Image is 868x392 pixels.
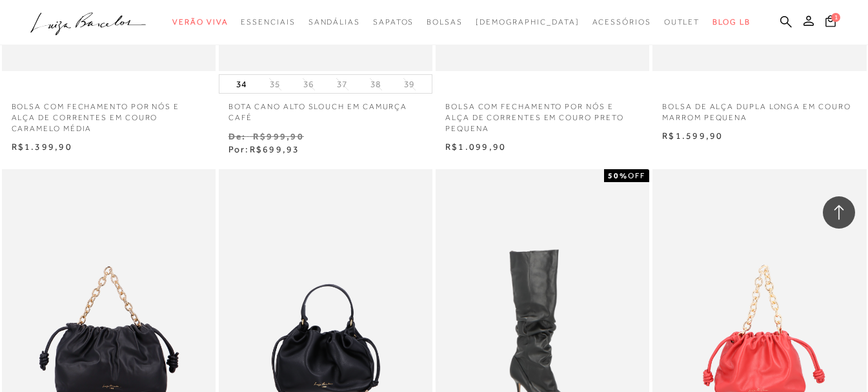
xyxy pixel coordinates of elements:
[232,75,250,93] button: 34
[476,10,580,34] a: noSubCategoriesText
[400,78,418,90] button: 39
[12,141,72,152] span: R$1.399,90
[664,17,700,26] span: Outlet
[253,131,304,141] small: R$999,90
[662,130,723,141] span: R$1.599,90
[373,10,414,34] a: categoryNavScreenReaderText
[712,17,750,26] span: BLOG LB
[333,78,351,90] button: 37
[299,78,318,90] button: 36
[308,17,360,26] span: Sandálias
[266,78,284,90] button: 35
[476,17,580,26] span: [DEMOGRAPHIC_DATA]
[822,14,840,32] button: 1
[427,17,463,26] span: Bolsas
[712,10,750,34] a: BLOG LB
[172,17,228,26] span: Verão Viva
[367,78,385,90] button: 38
[172,10,228,34] a: categoryNavScreenReaderText
[608,171,628,180] strong: 50%
[652,94,866,123] a: BOLSA DE ALÇA DUPLA LONGA EM COURO MARROM PEQUENA
[241,17,295,26] span: Essenciais
[228,131,247,141] small: De:
[427,10,463,34] a: categoryNavScreenReaderText
[2,94,216,134] a: BOLSA COM FECHAMENTO POR NÓS E ALÇA DE CORRENTES EM COURO CARAMELO MÉDIA
[373,17,414,26] span: Sapatos
[664,10,700,34] a: categoryNavScreenReaderText
[241,10,295,34] a: categoryNavScreenReaderText
[228,144,300,154] span: Por:
[308,10,360,34] a: categoryNavScreenReaderText
[628,171,645,180] span: OFF
[592,10,651,34] a: categoryNavScreenReaderText
[592,17,651,26] span: Acessórios
[445,141,506,152] span: R$1.099,90
[436,94,649,134] a: BOLSA COM FECHAMENTO POR NÓS E ALÇA DE CORRENTES EM COURO PRETO PEQUENA
[219,94,432,123] a: BOTA CANO ALTO SLOUCH EM CAMURÇA CAFÉ
[250,144,300,154] span: R$699,93
[831,13,840,22] span: 1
